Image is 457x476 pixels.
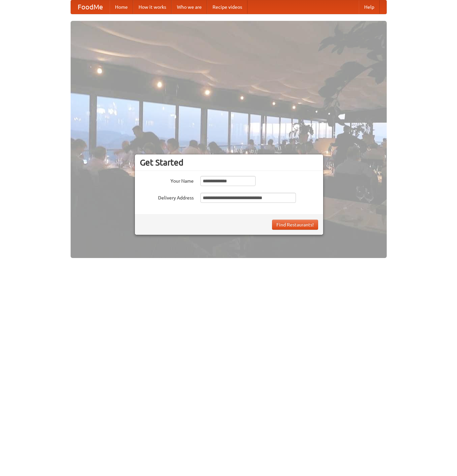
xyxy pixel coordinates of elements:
label: Your Name [140,176,194,184]
a: Home [110,0,133,14]
label: Delivery Address [140,193,194,201]
a: Recipe videos [207,0,247,14]
button: Find Restaurants! [272,220,318,230]
a: Who we are [172,0,207,14]
h3: Get Started [140,157,318,168]
a: How it works [133,0,172,14]
a: Help [359,0,380,14]
a: FoodMe [71,0,110,14]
